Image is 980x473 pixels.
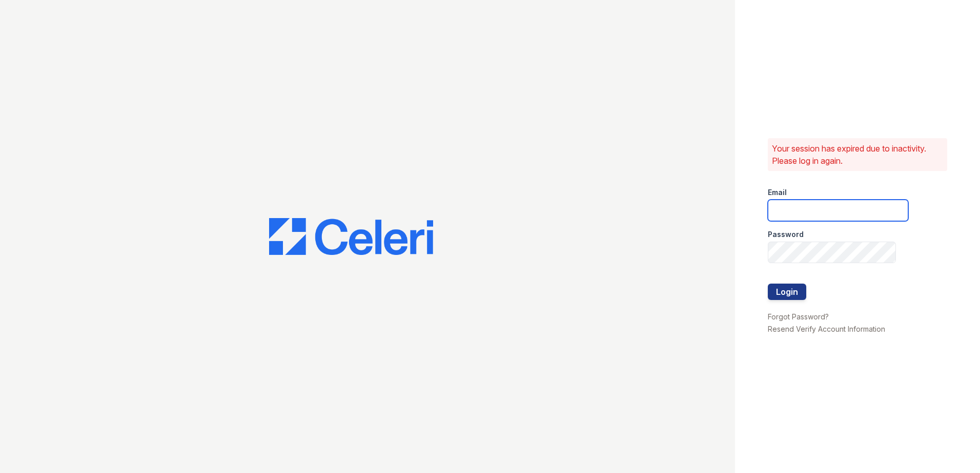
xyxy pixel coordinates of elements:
img: CE_Logo_Blue-a8612792a0a2168367f1c8372b55b34899dd931a85d93a1a3d3e32e68fde9ad4.png [269,218,433,255]
a: Resend Verify Account Information [768,325,885,333]
p: Your session has expired due to inactivity. Please log in again. [772,142,943,167]
a: Forgot Password? [768,312,829,321]
button: Login [768,284,806,300]
label: Email [768,187,787,198]
label: Password [768,229,804,240]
